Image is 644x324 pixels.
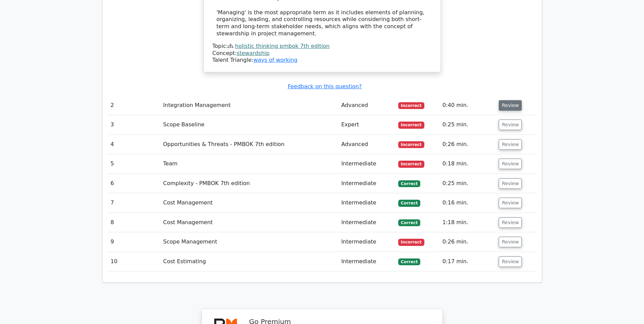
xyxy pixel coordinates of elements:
td: Cost Management [161,193,339,213]
td: 0:16 min. [440,193,496,213]
button: Review [499,100,522,111]
td: Intermediate [338,154,395,174]
td: Intermediate [338,213,395,232]
td: 6 [108,174,161,193]
span: Incorrect [398,161,424,167]
td: 0:26 min. [440,135,496,154]
div: Concept: [213,50,432,57]
a: Feedback on this question? [288,83,362,90]
a: stewardship [237,50,270,56]
span: Correct [398,219,420,226]
td: Opportunities & Threats - PMBOK 7th edition [161,135,339,154]
div: Topic: [213,43,432,50]
td: 7 [108,193,161,213]
td: Intermediate [338,193,395,213]
button: Review [499,159,522,169]
td: Cost Estimating [161,252,339,271]
a: ways of working [253,57,297,63]
td: 4 [108,135,161,154]
td: Complexity - PMBOK 7th edition [161,174,339,193]
span: Correct [398,258,420,265]
td: 0:25 min. [440,174,496,193]
td: 0:18 min. [440,154,496,174]
span: Incorrect [398,102,424,109]
td: 0:26 min. [440,232,496,252]
span: Correct [398,180,420,187]
td: 5 [108,154,161,174]
button: Review [499,256,522,267]
a: holistic thinking pmbok 7th edition [235,43,330,49]
button: Review [499,237,522,247]
td: Scope Baseline [161,115,339,134]
td: 0:25 min. [440,115,496,134]
td: Cost Management [161,213,339,232]
button: Review [499,120,522,130]
td: 9 [108,232,161,252]
td: Intermediate [338,252,395,271]
td: Scope Management [161,232,339,252]
td: Intermediate [338,232,395,252]
button: Review [499,198,522,208]
button: Review [499,139,522,150]
td: Team [161,154,339,174]
td: 0:17 min. [440,252,496,271]
button: Review [499,217,522,228]
span: Incorrect [398,239,424,246]
span: Incorrect [398,141,424,148]
span: Correct [398,200,420,206]
div: Talent Triangle: [213,43,432,64]
td: 8 [108,213,161,232]
td: Advanced [338,135,395,154]
td: Expert [338,115,395,134]
td: 3 [108,115,161,134]
td: Integration Management [161,96,339,115]
span: Incorrect [398,122,424,128]
td: 0:40 min. [440,96,496,115]
button: Review [499,178,522,189]
td: Advanced [338,96,395,115]
td: 2 [108,96,161,115]
td: Intermediate [338,174,395,193]
td: 10 [108,252,161,271]
td: 1:18 min. [440,213,496,232]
